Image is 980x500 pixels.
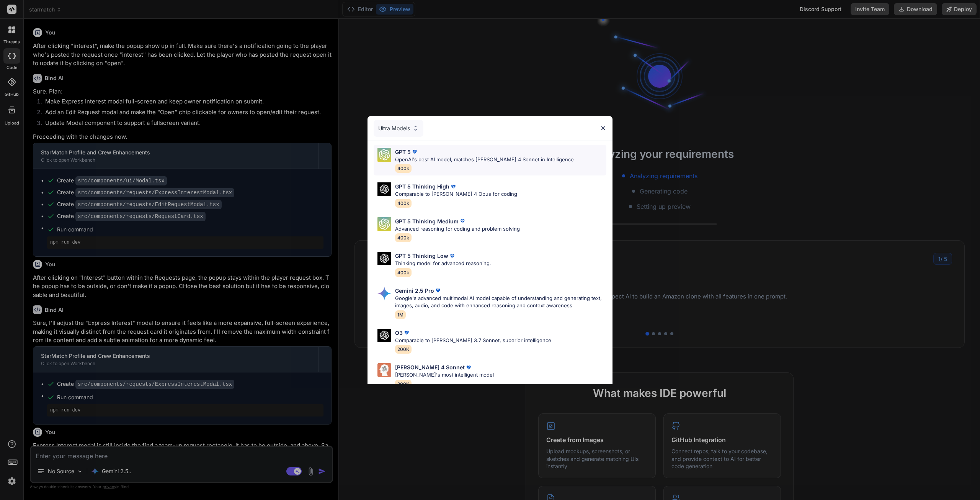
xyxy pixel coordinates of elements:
p: Advanced reasoning for coding and problem solving [395,225,520,233]
img: premium [434,287,442,294]
img: premium [449,183,457,190]
p: Gemini 2.5 Pro [395,287,434,295]
span: 200K [395,345,412,354]
img: Pick Models [377,182,391,196]
span: 400k [395,233,412,242]
span: 400k [395,268,412,277]
span: 400k [395,199,412,208]
p: Comparable to [PERSON_NAME] 3.7 Sonnet, superior intelligence [395,337,551,344]
span: 200K [395,380,412,389]
p: GPT 5 Thinking Medium [395,217,459,225]
p: O3 [395,329,403,337]
p: Comparable to [PERSON_NAME] 4 Opus for coding [395,190,517,198]
p: Google's advanced multimodal AI model capable of understanding and generating text, images, audio... [395,295,606,310]
img: premium [459,217,466,225]
img: close [600,125,606,131]
img: premium [448,252,456,260]
img: Pick Models [377,217,391,231]
p: [PERSON_NAME] 4 Sonnet [395,363,465,371]
p: Thinking model for advanced reasoning. [395,260,491,267]
p: GPT 5 Thinking Low [395,252,448,260]
span: 400k [395,164,412,173]
p: [PERSON_NAME]'s most intelligent model [395,371,494,379]
img: premium [403,329,410,336]
img: Pick Models [377,363,391,377]
p: GPT 5 Thinking High [395,182,449,190]
img: Pick Models [377,329,391,342]
img: Pick Models [377,287,391,300]
img: Pick Models [412,125,419,131]
img: premium [411,148,418,156]
img: Pick Models [377,148,391,162]
p: OpenAI's best AI model, matches [PERSON_NAME] 4 Sonnet in Intelligence [395,156,574,164]
p: GPT 5 [395,148,411,156]
img: premium [465,364,472,371]
div: Ultra Models [374,120,423,137]
span: 1M [395,310,406,319]
img: Pick Models [377,252,391,265]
